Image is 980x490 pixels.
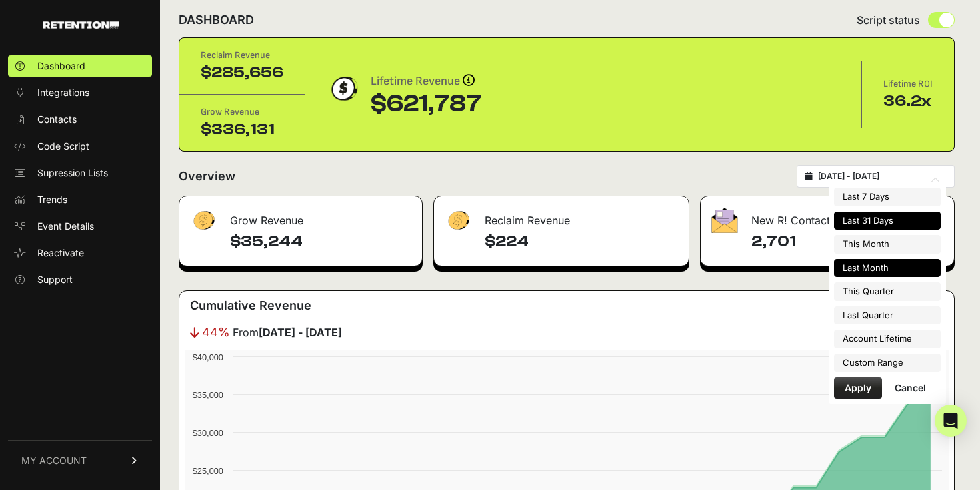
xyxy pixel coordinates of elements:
[37,113,77,126] span: Contacts
[8,242,152,264] a: Reactivate
[37,166,108,180] span: Supression Lists
[8,136,152,157] a: Code Script
[434,196,689,236] div: Reclaim Revenue
[37,273,73,286] span: Support
[445,208,471,234] img: fa-dollar-13500eef13a19c4ab2b9ed9ad552e47b0d9fc28b02b83b90ba0e00f96d6372e9.png
[711,208,738,233] img: fa-envelope-19ae18322b30453b285274b1b8af3d052b27d846a4fbe8435d1a52b978f639a2.png
[751,231,943,252] h4: 2,701
[37,86,89,99] span: Integrations
[8,269,152,290] a: Support
[193,466,223,476] text: $25,000
[37,193,67,206] span: Trends
[179,11,254,29] h2: DASHBOARD
[834,188,941,206] li: Last 7 Days
[8,55,152,77] a: Dashboard
[190,296,311,315] h3: Cumulative Revenue
[327,72,360,105] img: dollar-coin-05c43ed7efb7bc0c12610022525b4bbbb207c7efeef5aecc26f025e68dcafac9.png
[179,196,422,236] div: Grow Revenue
[8,440,152,481] a: MY ACCOUNT
[37,140,89,153] span: Code Script
[8,82,152,103] a: Integrations
[201,49,283,62] div: Reclaim Revenue
[935,405,967,437] div: Open Intercom Messenger
[884,377,937,399] button: Cancel
[193,390,223,400] text: $35,000
[834,259,941,278] li: Last Month
[193,352,223,362] text: $40,000
[857,12,920,28] span: Script status
[834,282,941,301] li: This Quarter
[701,196,954,236] div: New R! Contacts
[485,231,678,252] h4: $224
[37,220,94,233] span: Event Details
[43,21,119,29] img: Retention.com
[193,428,223,438] text: $30,000
[8,216,152,237] a: Event Details
[834,330,941,348] li: Account Lifetime
[8,189,152,210] a: Trends
[883,91,933,112] div: 36.2x
[259,326,342,339] strong: [DATE] - [DATE]
[201,119,283,140] div: $336,131
[37,59,85,73] span: Dashboard
[21,454,87,467] span: MY ACCOUNT
[8,109,152,130] a: Contacts
[834,306,941,325] li: Last Quarter
[371,91,481,117] div: $621,787
[202,323,230,342] span: 44%
[233,324,342,340] span: From
[834,235,941,254] li: This Month
[201,62,283,83] div: $285,656
[37,246,84,260] span: Reactivate
[834,212,941,230] li: Last 31 Days
[371,72,481,91] div: Lifetime Revenue
[230,231,411,252] h4: $35,244
[8,162,152,184] a: Supression Lists
[190,208,217,234] img: fa-dollar-13500eef13a19c4ab2b9ed9ad552e47b0d9fc28b02b83b90ba0e00f96d6372e9.png
[201,105,283,119] div: Grow Revenue
[834,354,941,373] li: Custom Range
[834,377,882,399] button: Apply
[179,167,235,186] h2: Overview
[883,77,933,91] div: Lifetime ROI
